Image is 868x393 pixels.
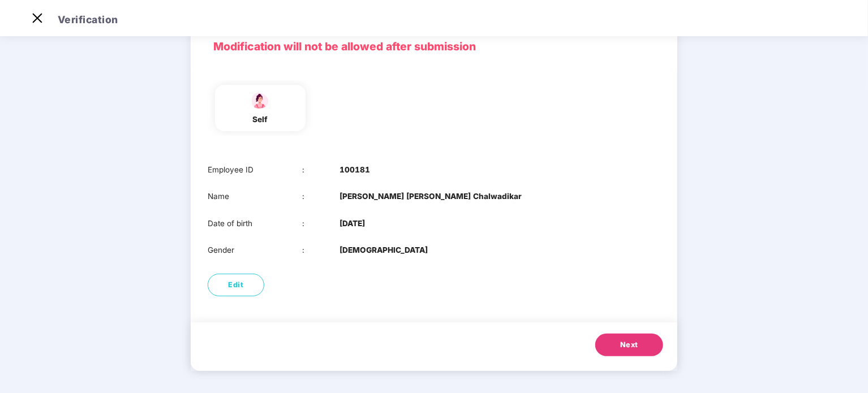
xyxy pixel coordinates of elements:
[595,334,663,356] button: Next
[208,164,302,176] div: Employee ID
[213,38,655,55] p: Modification will not be allowed after submission
[340,164,370,176] b: 100181
[302,244,340,256] div: :
[302,164,340,176] div: :
[208,218,302,230] div: Date of birth
[620,339,638,351] span: Next
[208,191,302,202] div: Name
[340,244,428,256] b: [DEMOGRAPHIC_DATA]
[302,218,340,230] div: :
[246,114,274,126] div: self
[208,244,302,256] div: Gender
[340,191,522,202] b: [PERSON_NAME] [PERSON_NAME] Chalwadikar
[246,90,274,110] img: svg+xml;base64,PHN2ZyBpZD0iU3BvdXNlX2ljb24iIHhtbG5zPSJodHRwOi8vd3d3LnczLm9yZy8yMDAwL3N2ZyIgd2lkdG...
[340,218,365,230] b: [DATE]
[208,274,264,296] button: Edit
[229,279,244,291] span: Edit
[302,191,340,202] div: :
